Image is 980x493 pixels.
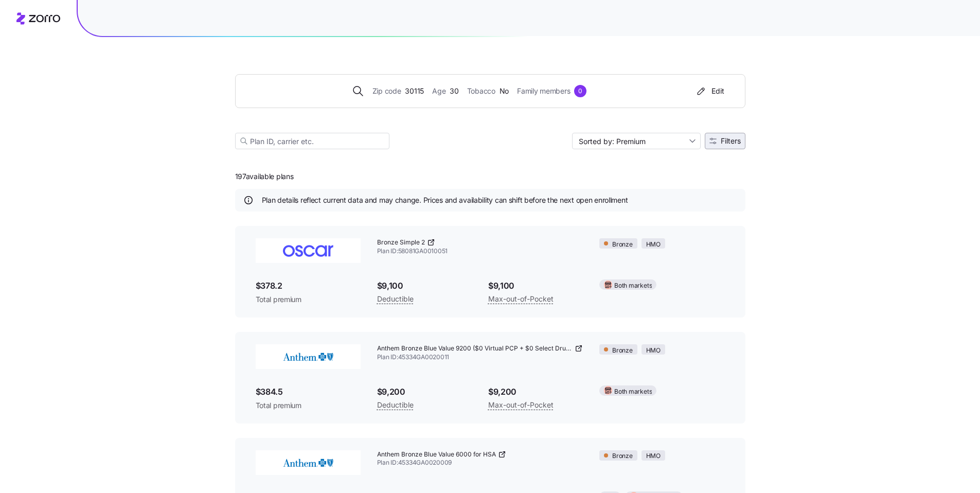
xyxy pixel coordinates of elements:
span: Anthem Bronze Blue Value 6000 for HSA [377,450,496,459]
input: Plan ID, carrier etc. [235,133,389,149]
span: Filters [721,137,741,145]
div: 0 [574,85,586,97]
span: Bronze Simple 2 [377,238,425,247]
span: Age [432,85,446,97]
button: Filters [705,133,745,149]
span: Anthem Bronze Blue Value 9200 ($0 Virtual PCP + $0 Select Drugs) [377,344,573,353]
span: Max-out-of-Pocket [488,399,554,411]
img: Anthem [256,344,361,369]
span: Plan ID: 58081GA0010051 [377,247,583,256]
span: Plan details reflect current data and may change. Prices and availability can shift before the ne... [262,195,628,205]
span: 197 available plans [235,171,294,182]
img: Oscar [256,238,361,263]
span: Bronze [612,240,633,250]
span: $9,200 [377,385,472,398]
span: Deductible [377,293,414,305]
span: $384.5 [256,385,361,398]
input: Sort by [572,133,701,149]
span: Zip code [372,85,401,97]
span: 30115 [405,85,424,97]
span: Total premium [256,400,361,411]
span: Total premium [256,294,361,305]
span: HMO [646,346,661,356]
span: Bronze [612,346,633,356]
span: Both markets [614,281,652,291]
span: No [500,85,509,97]
span: Deductible [377,399,414,411]
span: $378.2 [256,279,361,292]
img: Anthem [256,450,361,475]
button: Edit [691,83,728,99]
span: Plan ID: 45334GA0020009 [377,459,583,467]
span: HMO [646,240,661,250]
span: Bronze [612,451,633,461]
span: Both markets [614,387,652,397]
span: $9,100 [488,279,583,292]
span: 30 [450,85,458,97]
span: Plan ID: 45334GA0020011 [377,353,583,362]
span: HMO [646,451,661,461]
span: Tobacco [467,85,495,97]
span: $9,100 [377,279,472,292]
span: Max-out-of-Pocket [488,293,554,305]
span: Family members [517,85,570,97]
span: $9,200 [488,385,583,398]
div: Edit [695,86,724,96]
